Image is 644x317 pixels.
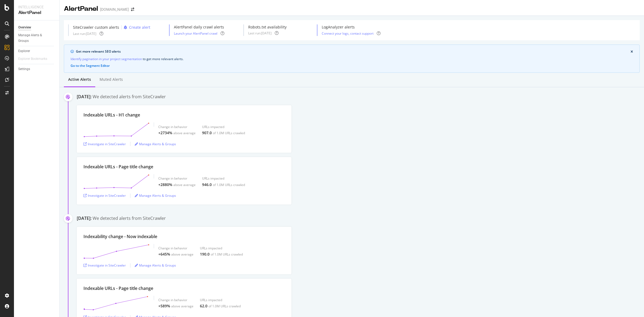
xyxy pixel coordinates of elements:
[73,25,119,30] div: SiteCrawler custom alerts
[71,56,142,62] a: Identify pagination in your project segmentation
[18,10,55,16] div: AlertPanel
[322,24,380,30] div: LogAnalyzer alerts
[158,176,196,181] div: Change in behavior
[83,234,157,240] div: Indexability change - Now indexable
[322,31,374,36] a: Connect your logs, contact support
[129,25,150,30] div: Create alert
[200,303,207,309] div: 62.0
[174,31,217,36] button: Launch your AlertPanel crawl
[122,24,150,30] button: Create alert
[200,252,210,257] div: 190.0
[100,7,129,12] div: [DOMAIN_NAME]
[322,31,374,36] button: Connect your logs, contact support
[18,48,30,54] div: Explorer
[18,56,53,62] a: Explorer Bookmarks
[158,130,172,136] div: +2734%
[202,125,245,129] div: URLs impacted
[135,191,176,200] button: Manage Alerts & Groups
[83,112,140,118] div: Indexable URLs - H1 change
[213,131,245,135] div: of 1.0M URLs crawled
[248,31,272,35] div: Last run: [DATE]
[83,193,126,198] a: Investigate in SiteCrawler
[83,142,126,146] a: Investigate in SiteCrawler
[135,140,176,148] button: Manage Alerts & Groups
[64,4,98,13] div: AlertPanel
[83,191,126,200] button: Investigate in SiteCrawler
[174,24,224,30] div: AlertPanel daily crawl alerts
[18,66,30,72] div: Settings
[18,25,31,30] div: Overview
[173,183,196,187] div: above average
[71,64,110,68] button: Go to the Segment Editor
[18,48,56,54] a: Explorer
[135,193,176,198] a: Manage Alerts & Groups
[83,263,126,268] a: Investigate in SiteCrawler
[174,31,217,36] a: Launch your AlertPanel crawl
[73,31,96,36] div: Last run: [DATE]
[213,183,245,187] div: of 1.0M URLs crawled
[18,32,56,44] a: Manage Alerts & Groups
[93,94,166,100] div: We detected alerts from SiteCrawler
[71,56,633,62] div: to get more relevant alerts .
[131,8,134,11] div: arrow-right-arrow-left
[68,77,91,82] div: Active alerts
[18,4,55,10] div: Intelligence
[158,303,170,309] div: +589%
[64,45,640,73] div: info banner
[202,130,212,136] div: 907.0
[18,56,47,62] div: Explorer Bookmarks
[83,285,153,292] div: Indexable URLs - Page title change
[77,94,92,100] div: [DATE]:
[18,66,56,72] a: Settings
[171,252,193,257] div: above average
[135,261,176,270] button: Manage Alerts & Groups
[173,131,196,135] div: above average
[202,176,245,181] div: URLs impacted
[158,252,170,257] div: +645%
[248,24,287,30] div: Robots.txt availability
[158,182,172,187] div: +2880%
[171,304,193,308] div: above average
[83,164,153,170] div: Indexable URLs - Page title change
[93,215,166,221] div: We detected alerts from SiteCrawler
[158,298,193,302] div: Change in behavior
[211,252,243,257] div: of 1.0M URLs crawled
[200,298,241,302] div: URLs impacted
[76,49,631,54] div: Get more relevant SEO alerts
[158,125,196,129] div: Change in behavior
[83,261,126,270] button: Investigate in SiteCrawler
[100,77,123,82] div: Muted alerts
[200,246,243,250] div: URLs impacted
[18,32,50,44] div: Manage Alerts & Groups
[83,140,126,148] button: Investigate in SiteCrawler
[202,182,212,187] div: 946.0
[158,246,193,250] div: Change in behavior
[18,25,56,30] a: Overview
[629,49,634,55] button: close banner
[135,263,176,268] a: Manage Alerts & Groups
[135,142,176,146] a: Manage Alerts & Groups
[77,215,92,221] div: [DATE]:
[208,304,241,308] div: of 1.0M URLs crawled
